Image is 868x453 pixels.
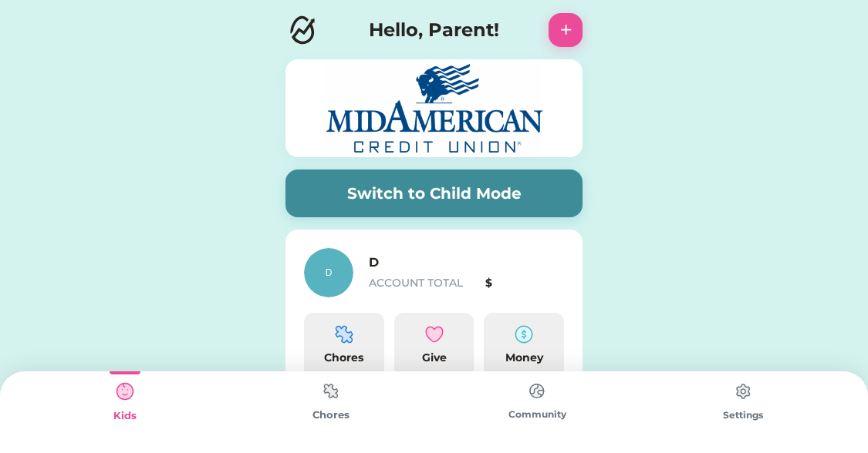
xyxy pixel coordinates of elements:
[728,376,758,407] img: type%3Dchores%2C%20state%3Ddefault.svg
[335,325,353,344] img: programming-module-puzzle-1--code-puzzle-module-programming-plugin-piece.svg
[640,408,846,422] div: Settings
[369,253,523,272] h6: D
[485,275,565,291] div: $
[110,376,140,407] img: type%3Dkids%2C%20state%3Dselected.svg
[369,16,499,44] h4: Hello, Parent!
[490,350,558,366] div: Money
[515,325,533,344] img: money-cash-dollar-coin--accounting-billing-payment-cash-coin-currency-money-finance.svg
[285,169,583,217] button: Switch to Child Mode
[425,325,444,344] img: interface-favorite-heart--reward-social-rating-media-heart-it-like-favorite-love.svg
[285,13,319,47] img: Logo.svg
[400,350,468,366] div: Give
[369,275,479,291] div: ACCOUNT TOTAL
[434,408,640,421] div: Community
[549,13,583,47] button: +
[316,376,346,406] img: type%3Dchores%2C%20state%3Ddefault.svg
[522,376,552,406] img: type%3Dchores%2C%20state%3Ddefault.svg
[326,64,542,153] img: 256b70d8-4796-45f1-8c5c-5a292340c4de-logo-LOGO-2C-Illus-Blue-1024x420.png
[228,408,434,423] div: Chores
[22,408,228,424] div: Kids
[310,350,378,366] div: Chores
